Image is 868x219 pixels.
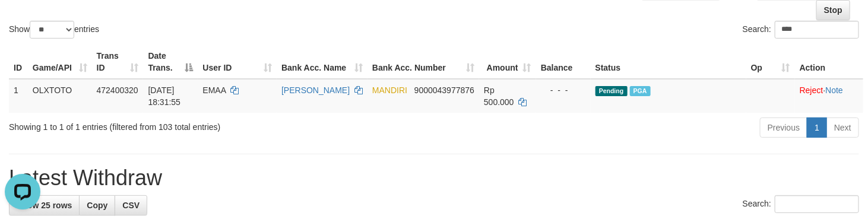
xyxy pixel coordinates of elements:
[122,201,140,210] span: CSV
[9,166,859,190] h1: Latest Withdraw
[372,85,407,95] span: MANDIRI
[591,45,746,79] th: Status
[92,45,144,79] th: Trans ID: activate to sort column ascending
[28,45,92,79] th: Game/API: activate to sort column ascending
[79,195,115,215] a: Copy
[807,118,827,138] a: 1
[115,195,147,215] a: CSV
[743,21,859,39] label: Search:
[9,79,28,113] td: 1
[743,195,859,213] label: Search:
[795,45,863,79] th: Action
[595,86,628,96] span: Pending
[414,85,474,95] span: Copy 9000043977876 to clipboard
[630,86,651,96] span: PGA
[536,45,591,79] th: Balance
[5,5,40,40] button: Open LiveChat chat widget
[760,118,807,138] a: Previous
[479,45,536,79] th: Amount: activate to sort column ascending
[9,21,99,39] label: Show entries
[541,84,586,96] div: - - -
[87,201,107,210] span: Copy
[30,21,74,39] select: Showentries
[775,195,859,213] input: Search:
[148,85,180,107] span: [DATE] 18:31:55
[198,45,277,79] th: User ID: activate to sort column ascending
[368,45,479,79] th: Bank Acc. Number: activate to sort column ascending
[28,79,92,113] td: OLXTOTO
[484,85,514,107] span: Rp 500.000
[795,79,863,113] td: ·
[800,85,823,95] a: Reject
[826,118,859,138] a: Next
[826,85,844,95] a: Note
[281,85,350,95] a: [PERSON_NAME]
[143,45,198,79] th: Date Trans.: activate to sort column descending
[202,85,226,95] span: EMAA
[9,45,28,79] th: ID
[277,45,368,79] th: Bank Acc. Name: activate to sort column ascending
[775,21,859,39] input: Search:
[9,116,353,133] div: Showing 1 to 1 of 1 entries (filtered from 103 total entries)
[97,85,138,95] span: 472400320
[746,45,795,79] th: Op: activate to sort column ascending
